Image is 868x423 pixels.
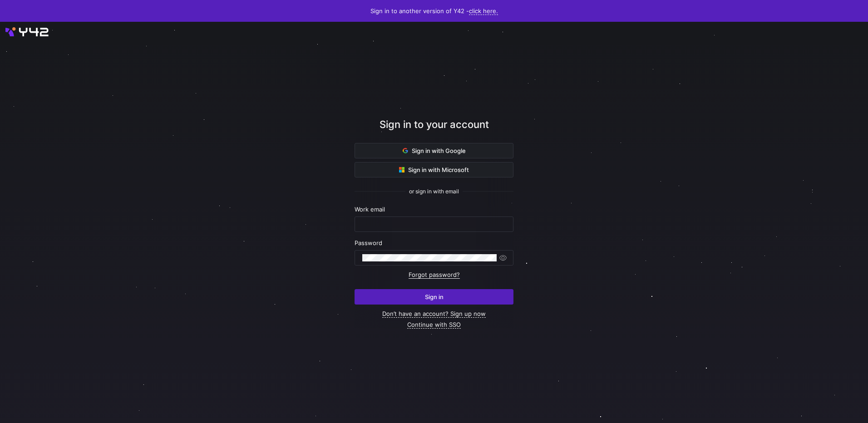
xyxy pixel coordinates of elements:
[355,239,382,246] span: Password
[382,310,486,318] a: Don’t have an account? Sign up now
[355,143,513,158] button: Sign in with Google
[469,7,498,15] a: click here.
[399,166,469,173] span: Sign in with Microsoft
[355,289,513,305] button: Sign in
[425,293,444,300] span: Sign in
[409,271,460,279] a: Forgot password?
[355,117,513,143] div: Sign in to your account
[355,162,513,177] button: Sign in with Microsoft
[355,206,385,213] span: Work email
[403,147,466,154] span: Sign in with Google
[409,188,459,195] span: or sign in with email
[407,321,461,329] a: Continue with SSO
